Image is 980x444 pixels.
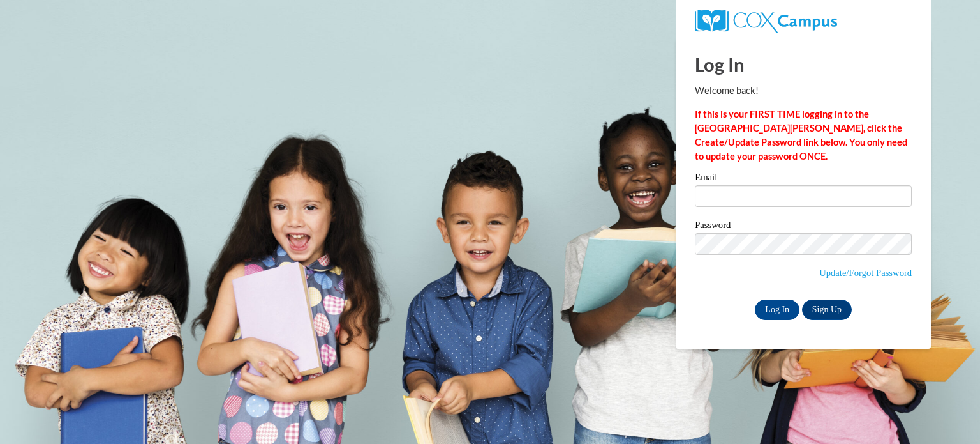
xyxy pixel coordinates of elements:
[695,15,837,26] a: COX Campus
[695,172,912,185] label: Email
[695,220,912,233] label: Password
[695,109,907,162] strong: If this is your FIRST TIME logging in to the [GEOGRAPHIC_DATA][PERSON_NAME], click the Create/Upd...
[755,300,799,320] input: Log In
[819,268,912,278] a: Update/Forgot Password
[695,10,837,33] img: COX Campus
[695,84,912,98] p: Welcome back!
[802,300,852,320] a: Sign Up
[695,51,912,77] h1: Log In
